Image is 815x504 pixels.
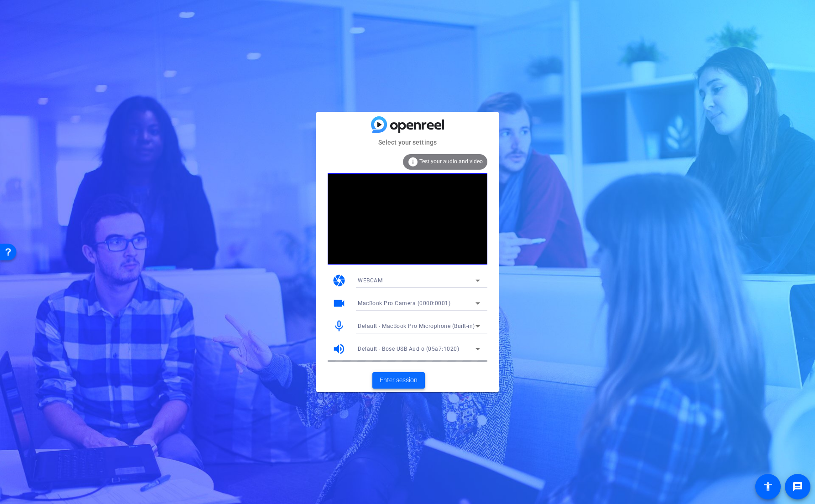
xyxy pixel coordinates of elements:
span: Default - MacBook Pro Microphone (Built-in) [358,323,475,329]
mat-icon: volume_up [332,342,346,356]
mat-icon: message [792,481,803,492]
button: Enter session [372,372,425,389]
img: blue-gradient.svg [371,116,444,132]
mat-icon: camera [332,274,346,287]
mat-icon: accessibility [763,481,773,492]
span: Default - Bose USB Audio (05a7:1020) [358,346,459,352]
span: WEBCAM [358,277,382,284]
span: Enter session [380,375,418,385]
mat-icon: info [407,156,418,167]
mat-icon: videocam [332,296,346,310]
span: MacBook Pro Camera (0000:0001) [358,300,450,307]
mat-card-subtitle: Select your settings [316,137,499,147]
mat-icon: mic_none [332,319,346,333]
span: Test your audio and video [419,158,483,165]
